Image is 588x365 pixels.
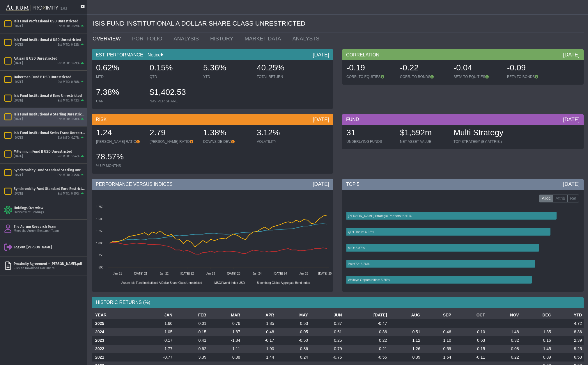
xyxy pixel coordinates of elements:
td: 1.35 [521,328,553,336]
text: 1 500 [96,218,103,221]
td: 1.64 [422,353,453,362]
div: [DATE] [313,116,329,123]
th: 2022 [92,345,140,353]
div: Est MTD: 0.62% [58,43,79,47]
label: Ret [567,195,579,203]
div: 5.0.1 [61,7,67,11]
td: 6.53 [553,353,584,362]
text: MSCI World Index USD [214,281,245,284]
div: [DATE] [14,43,23,47]
td: 0.15 [453,345,487,353]
a: ANALYSTS [288,33,326,44]
div: Artisan B USD Unrestricted [14,56,85,61]
th: YTD [553,311,584,319]
text: Jan-23 [206,272,215,275]
div: [DATE] [563,51,580,58]
div: CORRELATION [342,49,584,60]
td: 4.72 [553,319,584,328]
th: 2024 [92,328,140,336]
label: Alloc [539,195,553,203]
th: YEAR [92,311,140,319]
div: DOWNSIDE DEV. [203,139,251,144]
text: Walleye Opportunities: 5.65% [348,278,390,282]
a: PORTFOLIO [128,33,169,44]
text: [PERSON_NAME] Strategic Partners: 6.41% [348,214,412,218]
label: Attrib [553,195,568,203]
td: 0.38 [208,353,242,362]
div: Millennium Fund B USD Unrestricted [14,149,85,154]
text: QRT Torus: 6.22% [348,230,374,234]
td: 0.62 [174,345,208,353]
td: -0.55 [344,353,389,362]
th: [DATE] [344,311,389,319]
text: [DATE]-23 [227,272,240,275]
text: Jan-22 [160,272,169,275]
div: Click to Download Document. [14,266,85,270]
div: HISTORIC RETURNS (%) [92,297,584,308]
td: 1.87 [208,328,242,336]
td: 0.76 [208,319,242,328]
div: [DATE] [563,116,580,123]
th: AUG [389,311,422,319]
div: Isis Fund Institutional A Sterling Unrestricted [14,112,85,117]
div: EST. PERFORMANCE [92,49,333,60]
div: ISIS FUND INSTITUTIONAL A DOLLAR SHARE CLASS UNRESTRICTED [93,15,584,33]
td: 1.12 [389,336,422,345]
div: TOTAL RETURN [257,74,304,79]
a: MARKET DATA [240,33,288,44]
div: Proximity Agreement - [PERSON_NAME].pdf [14,261,85,266]
td: 1.26 [389,345,422,353]
td: 8.36 [553,328,584,336]
td: 1.05 [140,328,174,336]
div: Synchronicity Fund Standard Euro Restricted [14,186,85,191]
div: 1.24 [96,127,144,139]
div: Est MTD: 0.45% [57,173,79,177]
div: Isis Fund Professional USD Unrestricted [14,19,85,24]
div: 5.36% [203,62,251,74]
div: Isis Fund Institutional A Euro Unrestricted [14,93,85,98]
th: 2025 [92,319,140,328]
div: Meet the Aurum Research Team [14,229,85,233]
td: 0.59 [422,345,453,353]
div: Est MTD: 0.69% [57,61,79,66]
td: -0.47 [344,319,389,328]
div: 40.25% [257,62,304,74]
td: 0.61 [310,328,343,336]
div: The Aurum Research Team [14,224,85,229]
div: [DATE] [14,99,23,103]
div: 3.12% [257,127,304,139]
div: PERFORMANCE VERSUS INDICES [92,179,333,190]
div: CORR. TO EQUITIES [346,74,394,79]
div: [DATE] [313,181,329,188]
td: -0.05 [276,328,310,336]
div: FUND [342,114,584,125]
div: 1.38% [203,127,251,139]
div: Notice [143,52,163,58]
td: 0.21 [344,345,389,353]
div: Synchronicity Fund Standard Sterling Unrestricted [14,168,85,172]
td: 0.37 [310,319,343,328]
div: NET ASSET VALUE [400,139,448,144]
text: 750 [98,254,103,257]
td: 1.77 [140,345,174,353]
td: 0.24 [276,353,310,362]
td: 0.16 [521,336,553,345]
div: Multi Strategy [454,127,503,139]
td: 0.22 [344,336,389,345]
td: 0.48 [242,328,276,336]
th: JAN [140,311,174,319]
div: -0.22 [400,62,448,74]
th: OCT [453,311,487,319]
td: 0.39 [389,353,422,362]
th: SEP [422,311,453,319]
div: $1,402.53 [150,87,197,99]
td: 1.85 [242,319,276,328]
td: -0.15 [174,328,208,336]
td: 0.79 [310,345,343,353]
td: 1.60 [140,319,174,328]
div: [DATE] [313,51,329,58]
div: [DATE] [14,61,23,66]
div: UNDERLYING FUNDS [346,139,394,144]
div: Est MTD: 0.29% [58,192,79,196]
td: 0.22 [487,353,520,362]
